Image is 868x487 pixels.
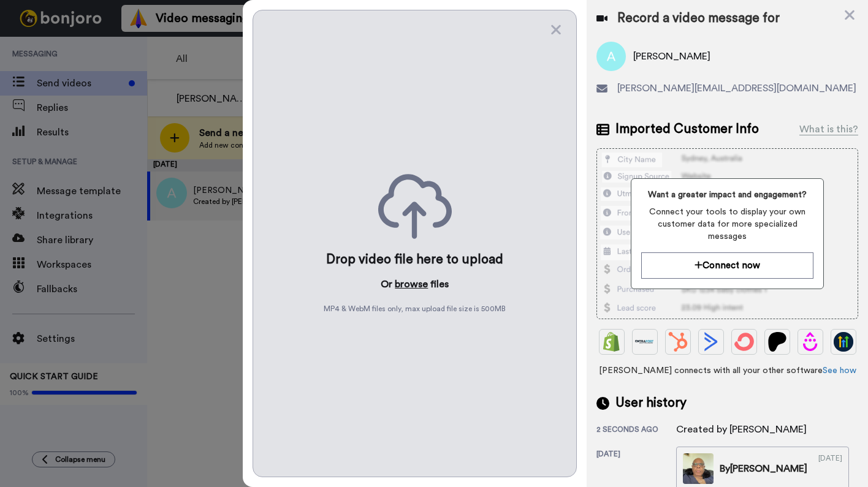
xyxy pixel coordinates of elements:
p: Or files [381,277,449,292]
img: Hubspot [668,332,688,352]
img: e635af33-328e-4ad4-b13c-5d7d39d3ee4c-thumb.jpg [683,453,714,484]
div: [DATE] [818,453,842,484]
a: See how [823,366,856,375]
img: GoHighLevel [834,332,853,352]
div: 2 seconds ago [596,425,676,437]
img: Ontraport [635,332,655,352]
img: ActiveCampaign [701,332,721,352]
div: Drop video file here to upload [326,251,503,268]
img: Patreon [767,332,787,352]
span: [PERSON_NAME] connects with all your other software [596,364,858,377]
button: browse [395,277,428,292]
div: Created by [PERSON_NAME] [676,422,807,437]
div: What is this? [799,122,858,137]
span: Want a greater impact and engagement? [641,189,813,201]
span: MP4 & WebM files only, max upload file size is 500 MB [324,304,506,314]
img: Shopify [602,332,622,352]
span: User history [615,394,687,412]
span: [PERSON_NAME][EMAIL_ADDRESS][DOMAIN_NAME] [617,81,856,96]
img: ConvertKit [734,332,754,352]
span: Connect your tools to display your own customer data for more specialized messages [641,206,813,243]
button: Connect now [641,252,813,279]
div: By [PERSON_NAME] [720,461,807,476]
img: Drip [801,332,820,352]
span: Imported Customer Info [615,120,759,138]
